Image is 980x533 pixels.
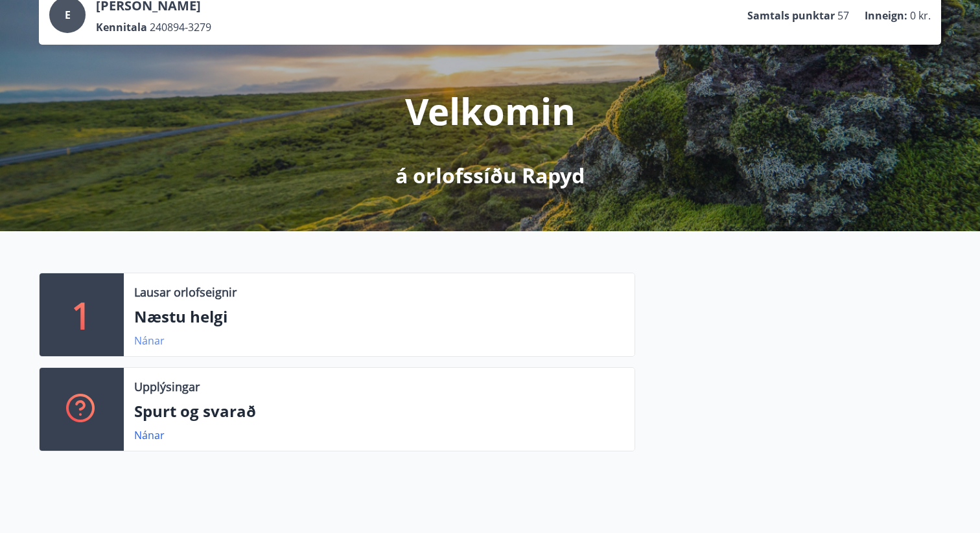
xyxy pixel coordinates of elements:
a: Nánar [134,334,165,348]
p: Lausar orlofseignir [134,284,237,301]
p: 1 [71,290,92,339]
span: 0 kr. [910,8,931,23]
p: Samtals punktar [747,8,835,23]
p: Velkomin [405,86,576,135]
p: Næstu helgi [134,306,624,328]
p: á orlofssíðu Rapyd [395,161,585,190]
span: 57 [837,8,849,23]
p: Upplýsingar [134,378,200,395]
p: Inneign : [865,8,907,23]
p: Spurt og svarað [134,400,624,422]
span: E [65,8,71,22]
a: Nánar [134,428,165,442]
p: Kennitala [96,20,147,34]
span: 240894-3279 [150,20,211,34]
